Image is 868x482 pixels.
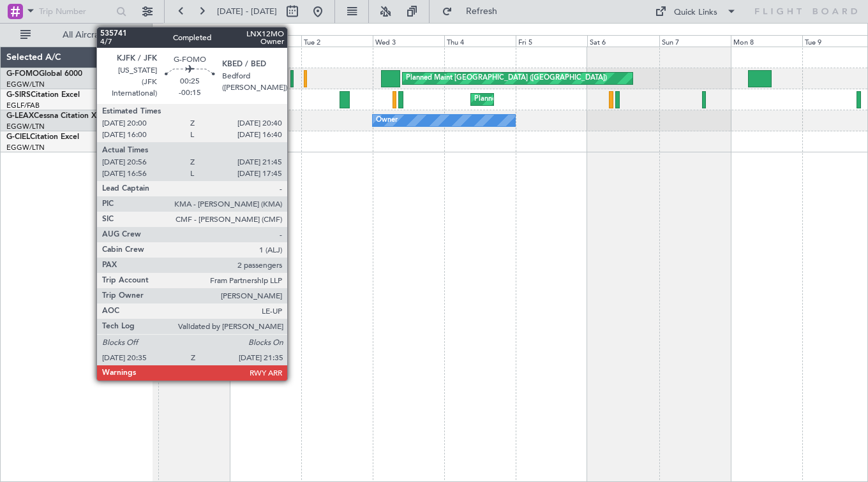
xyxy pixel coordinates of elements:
span: G-CIEL [6,133,30,141]
a: EGLF/FAB [6,101,40,110]
a: G-LEAXCessna Citation XLS [6,112,105,120]
span: G-LEAX [6,112,34,120]
span: All Aircraft [33,31,135,40]
div: Sun 7 [659,35,731,47]
span: Refresh [455,7,509,16]
a: G-FOMOGlobal 6000 [6,70,82,78]
div: [DATE] [232,26,253,36]
div: Fri 5 [516,35,587,47]
span: G-SIRS [6,91,31,99]
div: Sun 31 [158,35,230,47]
span: [DATE] - [DATE] [217,6,277,17]
div: Owner [376,111,398,130]
input: Trip Number [39,2,112,21]
div: Planned Maint [GEOGRAPHIC_DATA] ([GEOGRAPHIC_DATA]) [406,69,607,88]
div: Wed 3 [373,35,444,47]
div: Tue 2 [301,35,373,47]
button: Quick Links [648,1,743,22]
div: Planned Maint [GEOGRAPHIC_DATA] ([GEOGRAPHIC_DATA]) [474,90,675,109]
div: Quick Links [674,6,717,19]
a: EGGW/LTN [6,122,45,131]
a: EGGW/LTN [6,143,45,152]
span: G-FOMO [6,70,39,78]
div: [DATE] [154,26,176,36]
div: Mon 1 [230,35,301,47]
a: EGGW/LTN [6,80,45,89]
div: Thu 4 [444,35,516,47]
button: Refresh [436,1,513,22]
button: All Aircraft [14,25,138,45]
a: G-SIRSCitation Excel [6,91,80,99]
a: G-CIELCitation Excel [6,133,79,141]
div: Mon 8 [731,35,802,47]
div: Sat 6 [587,35,659,47]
